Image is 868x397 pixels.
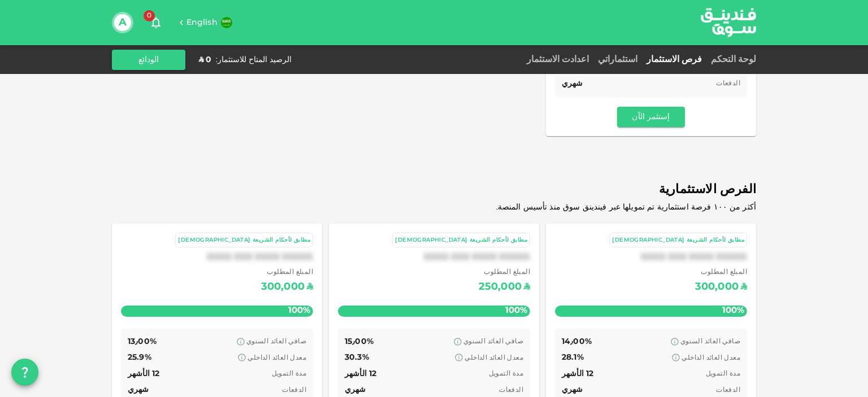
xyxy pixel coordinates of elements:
[524,278,530,296] div: ʢ
[680,338,740,345] span: صافي العائد السنوي
[272,370,306,377] span: مدة التمويل
[555,252,747,263] div: XXXX XXX XXXX XXXXX
[345,354,369,361] span: 30.3%
[562,338,592,346] span: 14٫00%
[706,55,756,64] a: لوحة التحكم
[186,19,218,27] span: English
[741,278,747,296] div: ʢ
[642,55,706,64] a: فرص الاستثمار
[345,386,366,394] span: شهري
[112,179,756,201] span: الفرص الاستثمارية
[716,80,740,87] span: الدفعات
[463,338,523,345] span: صافي العائد السنوي
[562,80,583,88] span: شهري
[128,338,157,346] span: 13٫00%
[562,370,593,378] span: 12 الأشهر
[282,387,306,394] span: الدفعات
[479,267,530,278] span: المبلغ المطلوب
[682,355,740,361] span: معدل العائد الداخلي
[261,267,313,278] span: المبلغ المطلوب
[144,10,155,21] span: 0
[479,278,522,296] div: 250,000
[617,107,685,127] button: إستثمر الآن
[128,354,151,361] span: 25.9%
[465,355,523,361] span: معدل العائد الداخلي
[145,11,167,34] button: 0
[562,354,584,361] span: 28.1%
[128,386,149,394] span: شهري
[612,235,744,245] div: مطابق لأحكام الشريعة [DEMOGRAPHIC_DATA]
[701,1,756,44] a: logo
[11,359,38,386] button: question
[307,278,313,296] div: ʢ
[345,338,374,346] span: 15٫00%
[248,355,306,361] span: معدل العائد الداخلي
[499,387,523,394] span: الدفعات
[246,338,306,345] span: صافي العائد السنوي
[489,370,523,377] span: مدة التمويل
[261,278,305,296] div: 300,000
[496,203,756,211] span: أكثر من ١٠٠ فرصة استثمارية تم تمويلها عبر فيندينق سوق منذ تأسيس المنصة.
[345,370,376,378] span: 12 الأشهر
[522,55,593,64] a: اعدادت الاستثمار
[338,252,530,263] div: XXXX XXX XXXX XXXXX
[178,235,310,245] div: مطابق لأحكام الشريعة [DEMOGRAPHIC_DATA]
[221,17,232,28] img: flag-sa.b9a346574cdc8950dd34b50780441f57.svg
[686,1,771,44] img: logo
[112,50,185,70] button: الودائع
[695,278,739,296] div: 300,000
[706,370,740,377] span: مدة التمويل
[128,370,159,378] span: 12 الأشهر
[562,386,583,394] span: شهري
[719,303,747,319] span: 100%
[285,303,313,319] span: 100%
[502,303,530,319] span: 100%
[716,387,740,394] span: الدفعات
[395,235,527,245] div: مطابق لأحكام الشريعة [DEMOGRAPHIC_DATA]
[695,267,747,278] span: المبلغ المطلوب
[121,252,313,263] div: XXXX XXX XXXX XXXXX
[593,55,642,64] a: استثماراتي
[114,14,131,31] button: A
[199,54,211,66] div: ʢ 0
[216,54,292,66] div: الرصيد المتاح للاستثمار :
